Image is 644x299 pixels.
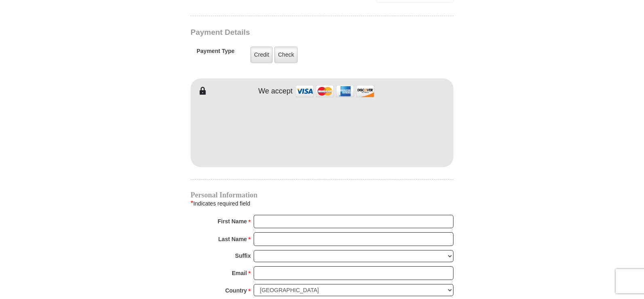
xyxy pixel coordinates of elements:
[294,83,375,100] img: credit cards accepted
[225,285,247,296] strong: Country
[218,233,247,245] strong: Last Name
[232,267,247,279] strong: Email
[191,192,453,198] h4: Personal Information
[218,216,247,227] strong: First Name
[274,47,298,63] label: Check
[191,28,397,37] h3: Payment Details
[197,48,235,59] h5: Payment Type
[235,250,251,261] strong: Suffix
[258,87,293,96] h4: We accept
[191,198,453,209] div: Indicates required field
[250,47,273,63] label: Credit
